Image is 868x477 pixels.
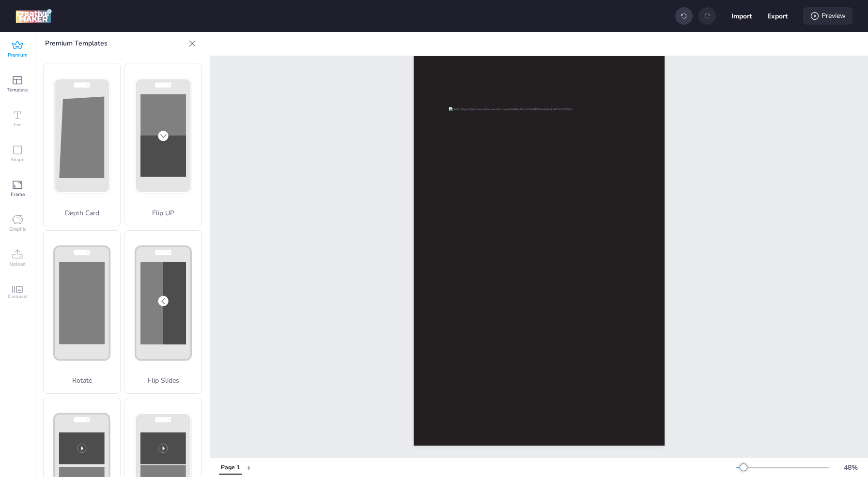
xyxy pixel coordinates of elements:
div: Tabs [214,459,247,476]
span: Premium [8,51,28,59]
span: Text [13,121,22,129]
div: Preview [803,7,852,25]
button: + [247,459,251,476]
p: Flip UP [125,208,201,218]
p: Depth Card [44,208,120,218]
span: Shape [11,156,24,164]
button: Export [767,6,788,26]
img: logo Creative Maker [15,9,52,23]
p: Rotate [44,375,120,386]
button: Import [731,6,752,26]
div: Page 1 [221,463,240,472]
span: Carousel [8,293,28,300]
p: Flip Slides [125,375,201,386]
p: Premium Templates [45,32,185,55]
span: Graphic [9,225,26,233]
span: Template [7,86,28,94]
span: Frame [11,191,25,198]
div: 48 % [839,462,862,473]
span: Upload [10,260,26,268]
